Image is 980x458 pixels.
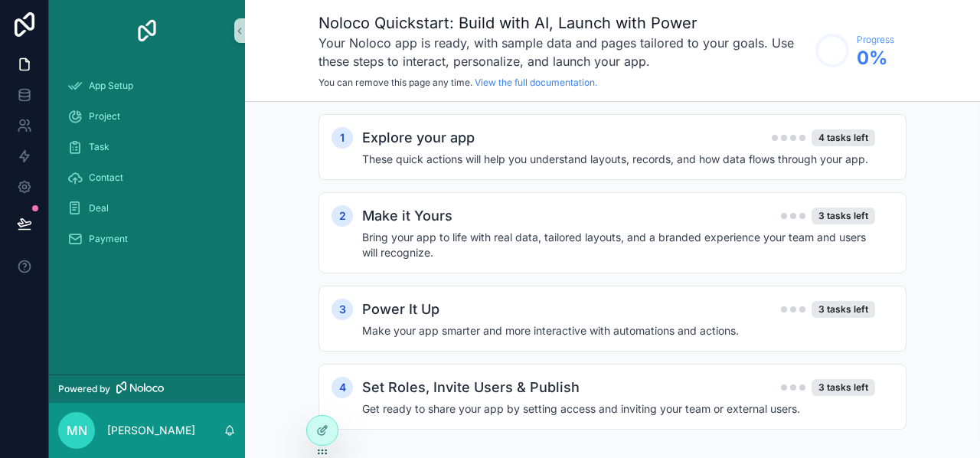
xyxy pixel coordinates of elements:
h1: Noloco Quickstart: Build with AI, Launch with Power [318,12,808,34]
p: [PERSON_NAME] [107,423,195,438]
a: Payment [58,225,236,253]
a: Task [58,133,236,161]
span: Task [89,141,109,153]
span: You can remove this page any time. [318,77,472,88]
a: Project [58,103,236,130]
h3: Your Noloco app is ready, with sample data and pages tailored to your goals. Use these steps to i... [318,34,808,70]
div: scrollable content [49,61,245,273]
a: View the full documentation. [475,77,597,88]
a: Contact [58,164,236,191]
span: mn [67,421,87,440]
span: Deal [89,202,109,214]
a: Deal [58,195,236,222]
span: App Setup [89,80,133,92]
span: Progress [857,34,894,46]
span: Contact [89,172,123,184]
a: App Setup [58,72,236,100]
span: 0 % [857,46,894,70]
span: Payment [89,233,128,245]
img: App logo [135,18,159,43]
span: Powered by [58,383,110,395]
span: Project [89,110,120,123]
a: Powered by [49,375,245,403]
